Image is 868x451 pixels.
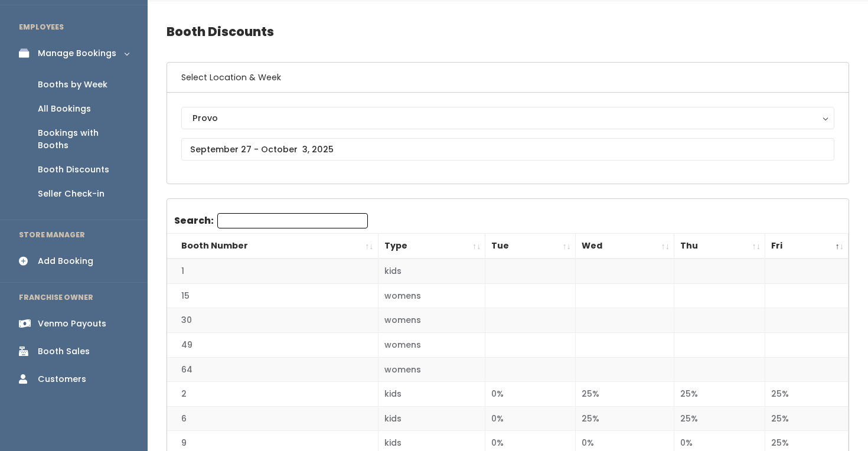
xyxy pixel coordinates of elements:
[167,259,378,283] td: 1
[181,107,834,129] button: Provo
[38,255,93,267] div: Add Booking
[485,234,575,259] th: Tue: activate to sort column ascending
[765,382,848,407] td: 25%
[38,47,116,60] div: Manage Bookings
[765,234,848,259] th: Fri: activate to sort column descending
[167,406,378,431] td: 6
[38,188,105,200] div: Seller Check-in
[378,308,485,333] td: womens
[167,308,378,333] td: 30
[378,406,485,431] td: kids
[575,234,674,259] th: Wed: activate to sort column ascending
[167,283,378,308] td: 15
[167,357,378,382] td: 64
[167,63,849,93] h6: Select Location & Week
[575,382,674,407] td: 25%
[217,213,368,228] input: Search:
[378,333,485,358] td: womens
[674,382,765,407] td: 25%
[378,357,485,382] td: womens
[174,213,368,228] label: Search:
[674,234,765,259] th: Thu: activate to sort column ascending
[167,382,378,407] td: 2
[485,382,575,407] td: 0%
[575,406,674,431] td: 25%
[38,127,129,152] div: Bookings with Booths
[181,138,834,161] input: September 27 - October 3, 2025
[167,15,849,48] h4: Booth Discounts
[378,382,485,407] td: kids
[674,406,765,431] td: 25%
[38,79,107,91] div: Booths by Week
[38,164,109,176] div: Booth Discounts
[38,318,106,330] div: Venmo Payouts
[167,234,378,259] th: Booth Number: activate to sort column ascending
[38,103,91,115] div: All Bookings
[38,345,90,358] div: Booth Sales
[485,406,575,431] td: 0%
[378,283,485,308] td: womens
[378,259,485,283] td: kids
[378,234,485,259] th: Type: activate to sort column ascending
[38,373,86,385] div: Customers
[167,333,378,358] td: 49
[765,406,848,431] td: 25%
[192,112,823,125] div: Provo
